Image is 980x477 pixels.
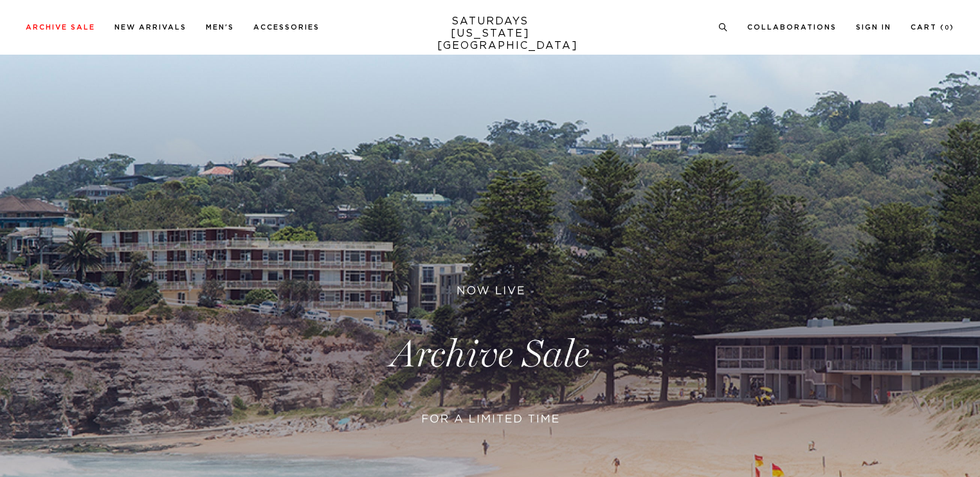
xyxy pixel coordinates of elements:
[114,24,186,31] a: New Arrivals
[26,24,95,31] a: Archive Sale
[945,25,950,31] small: 0
[856,24,891,31] a: Sign In
[911,24,954,31] a: Cart (0)
[437,15,543,52] a: SATURDAYS[US_STATE][GEOGRAPHIC_DATA]
[253,24,320,31] a: Accessories
[747,24,837,31] a: Collaborations
[206,24,234,31] a: Men's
